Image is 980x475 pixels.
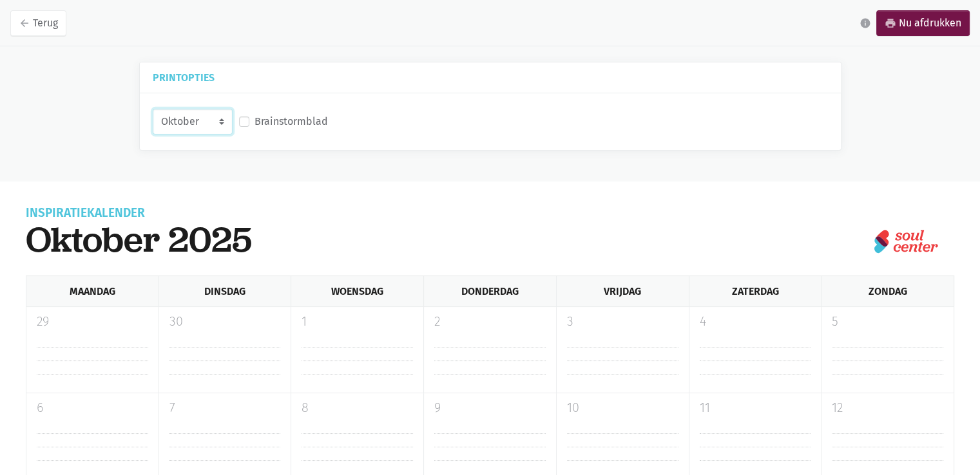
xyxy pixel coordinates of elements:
[291,276,423,306] div: Woensdag
[10,10,66,36] a: arrow_backTerug
[885,17,896,29] i: print
[255,113,328,130] label: Brainstormblad
[26,219,252,260] h1: oktober 2025
[860,17,871,29] i: info
[700,312,811,331] p: 4
[832,398,943,418] p: 12
[876,10,970,36] a: printNu afdrukken
[689,276,821,306] div: Zaterdag
[302,398,413,418] p: 8
[153,73,828,82] h5: Printopties
[821,276,954,306] div: Zondag
[567,312,678,331] p: 3
[169,312,281,331] p: 30
[434,398,546,418] p: 9
[423,276,556,306] div: Donderdag
[832,312,943,331] p: 5
[700,398,811,418] p: 11
[159,276,291,306] div: Dinsdag
[567,398,678,418] p: 10
[19,17,30,29] i: arrow_back
[556,276,689,306] div: Vrijdag
[26,207,252,219] div: Inspiratiekalender
[37,312,148,331] p: 29
[37,398,148,418] p: 6
[169,398,281,418] p: 7
[434,312,546,331] p: 2
[26,276,159,306] div: Maandag
[302,312,413,331] p: 1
